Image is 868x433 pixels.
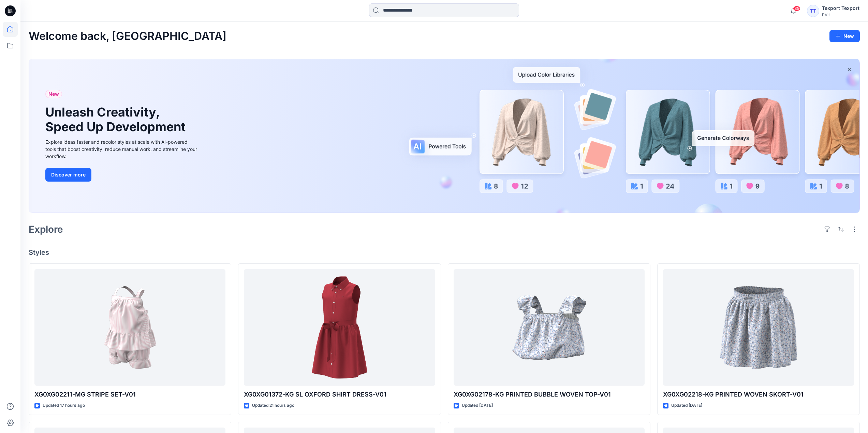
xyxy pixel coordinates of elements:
[45,105,189,134] h1: Unleash Creativity, Speed Up Development
[45,168,91,182] button: Discover more
[34,269,225,386] a: XG0XG02211-MG STRIPE SET-V01
[822,4,859,12] div: Texport Texport
[454,269,645,386] a: XG0XG02178-KG PRINTED BUBBLE WOVEN TOP-V01
[29,30,226,43] h2: Welcome back, [GEOGRAPHIC_DATA]
[45,138,199,160] div: Explore ideas faster and recolor styles at scale with AI-powered tools that boost creativity, red...
[29,224,63,235] h2: Explore
[822,12,859,17] div: PVH
[29,248,860,257] h4: Styles
[671,402,702,409] p: Updated [DATE]
[793,6,800,11] span: 39
[244,269,435,386] a: XG0XG01372-KG SL OXFORD SHIRT DRESS-V01
[807,5,819,17] div: TT
[45,168,199,182] a: Discover more
[462,402,493,409] p: Updated [DATE]
[454,390,645,399] p: XG0XG02178-KG PRINTED BUBBLE WOVEN TOP-V01
[663,390,854,399] p: XG0XG02218-KG PRINTED WOVEN SKORT-V01
[43,402,85,409] p: Updated 17 hours ago
[48,90,59,98] span: New
[34,390,225,399] p: XG0XG02211-MG STRIPE SET-V01
[663,269,854,386] a: XG0XG02218-KG PRINTED WOVEN SKORT-V01
[252,402,294,409] p: Updated 21 hours ago
[829,30,860,42] button: New
[244,390,435,399] p: XG0XG01372-KG SL OXFORD SHIRT DRESS-V01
